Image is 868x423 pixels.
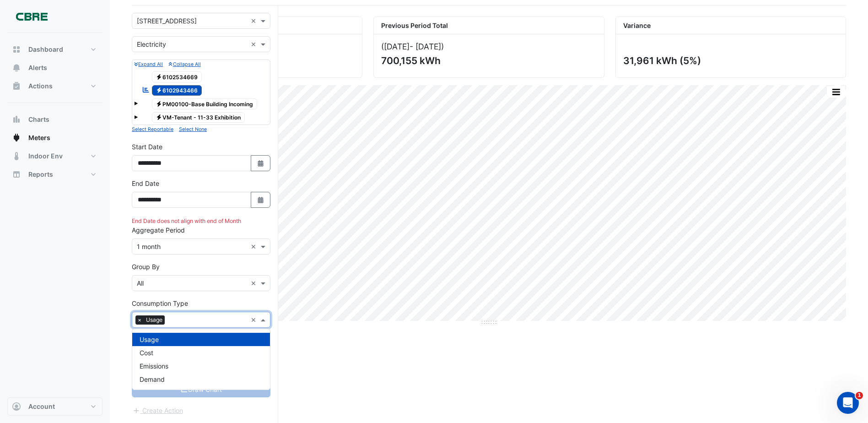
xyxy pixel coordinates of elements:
[152,85,202,96] span: 6102943466
[251,242,259,251] span: Clear
[132,329,270,390] ng-dropdown-panel: Options list
[28,115,49,124] span: Charts
[132,406,183,413] app-escalated-ticket-create-button: Please correct errors first
[7,397,102,416] button: Account
[132,225,185,235] label: Aggregate Period
[28,402,55,411] span: Account
[144,315,165,325] span: Usage
[257,159,265,167] fa-icon: Select Date
[856,392,863,399] span: 1
[410,42,441,51] span: - [DATE]
[251,315,259,325] span: Clear
[257,196,265,204] fa-icon: Select Date
[152,112,245,123] span: VM-Tenant - 11-33 Exhibition
[141,328,210,337] label: Show Normalised Data
[28,45,63,54] span: Dashboard
[152,98,258,109] span: PM00100-Base Building Incoming
[12,152,21,161] app-icon: Indoor Env
[156,87,162,94] fa-icon: Electricity
[7,165,102,184] button: Reports
[179,126,207,132] small: Select None
[132,142,162,152] label: Start Date
[7,147,102,165] button: Indoor Env
[12,170,21,179] app-icon: Reports
[28,63,47,72] span: Alerts
[12,63,21,72] app-icon: Alerts
[132,125,173,133] button: Select Reportable
[251,16,259,26] span: Clear
[28,81,53,91] span: Actions
[12,45,21,54] app-icon: Dashboard
[140,336,159,343] span: Usage
[179,125,207,133] button: Select None
[616,17,846,34] div: Variance
[12,133,21,142] app-icon: Meters
[156,114,162,121] fa-icon: Electricity
[251,278,259,288] span: Clear
[12,81,21,91] app-icon: Actions
[7,129,102,147] button: Meters
[381,55,594,66] div: 700,155 kWh
[156,100,162,107] fa-icon: Electricity
[132,126,173,132] small: Select Reportable
[132,298,188,308] label: Consumption Type
[12,115,21,124] app-icon: Charts
[168,60,200,68] button: Collapse All
[168,61,200,67] small: Collapse All
[28,170,53,179] span: Reports
[152,71,202,82] span: 6102534669
[140,349,153,357] span: Cost
[7,59,102,77] button: Alerts
[142,86,150,94] fa-icon: Reportable
[134,60,163,68] button: Expand All
[7,77,102,95] button: Actions
[381,42,596,51] div: ([DATE] )
[7,40,102,59] button: Dashboard
[374,17,604,34] div: Previous Period Total
[135,315,144,325] span: ×
[827,86,845,98] button: More Options
[140,362,168,370] span: Emissions
[132,179,159,188] label: End Date
[28,152,63,161] span: Indoor Env
[156,73,162,80] fa-icon: Electricity
[134,61,163,67] small: Expand All
[251,39,259,49] span: Clear
[140,375,165,383] span: Demand
[132,217,270,225] div: End Date does not align with end of Month
[623,55,836,66] div: 31,961 kWh (5%)
[837,392,859,414] iframe: Intercom live chat
[7,110,102,129] button: Charts
[11,7,52,26] img: Company Logo
[28,133,50,142] span: Meters
[132,262,160,271] label: Group By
